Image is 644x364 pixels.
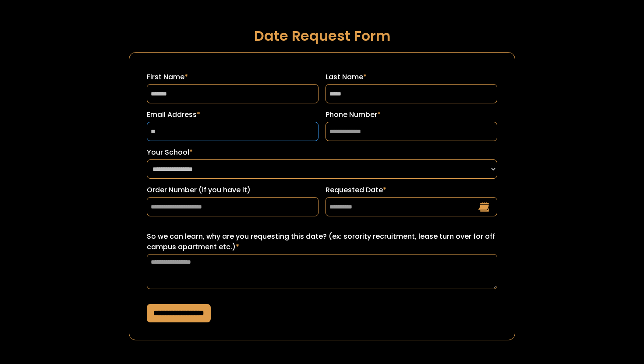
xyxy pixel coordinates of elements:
[147,185,318,195] label: Order Number (if you have it)
[147,147,497,158] label: Your School
[129,52,515,340] form: Request a Date Form
[147,72,318,82] label: First Name
[326,110,497,120] label: Phone Number
[129,28,515,43] h1: Date Request Form
[326,185,497,195] label: Requested Date
[326,72,497,82] label: Last Name
[147,110,318,120] label: Email Address
[147,231,497,252] label: So we can learn, why are you requesting this date? (ex: sorority recruitment, lease turn over for...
